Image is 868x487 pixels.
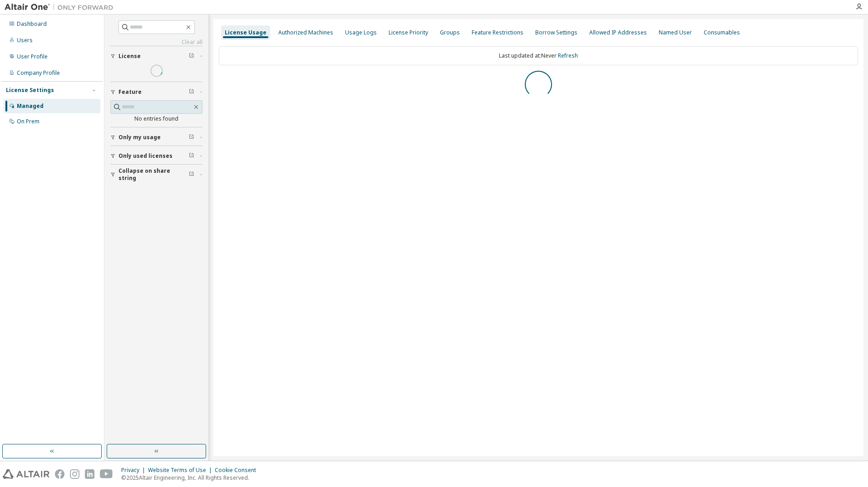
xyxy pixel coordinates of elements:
[110,127,202,147] button: Only my usage
[17,118,39,125] div: On Prem
[110,165,202,185] button: Collapse on share string
[215,467,261,474] div: Cookie Consent
[389,29,428,36] div: License Priority
[558,52,578,59] a: Refresh
[17,37,33,44] div: Users
[535,29,577,36] div: Borrow Settings
[118,88,142,96] span: Feature
[189,53,194,60] span: Clear filter
[17,102,44,110] div: Managed
[118,134,161,141] span: Only my usage
[5,3,118,12] img: Altair One
[3,469,49,479] img: altair_logo.svg
[189,134,194,141] span: Clear filter
[17,53,48,60] div: User Profile
[118,53,141,60] span: License
[189,171,194,178] span: Clear filter
[110,115,202,122] div: No entries found
[17,20,47,28] div: Dashboard
[110,146,202,166] button: Only used licenses
[472,29,523,36] div: Feature Restrictions
[118,152,173,160] span: Only used licenses
[110,46,202,66] button: License
[219,46,858,65] div: Last updated at: Never
[189,88,194,96] span: Clear filter
[55,469,64,479] img: facebook.svg
[148,467,215,474] div: Website Terms of Use
[121,474,261,482] p: © 2025 Altair Engineering, Inc. All Rights Reserved.
[70,469,79,479] img: instagram.svg
[704,29,740,36] div: Consumables
[110,82,202,102] button: Feature
[589,29,647,36] div: Allowed IP Addresses
[189,152,194,160] span: Clear filter
[345,29,377,36] div: Usage Logs
[100,469,113,479] img: youtube.svg
[17,69,60,77] div: Company Profile
[110,39,202,46] a: Clear all
[659,29,692,36] div: Named User
[6,87,54,94] div: License Settings
[85,469,94,479] img: linkedin.svg
[118,167,189,182] span: Collapse on share string
[440,29,460,36] div: Groups
[225,29,266,36] div: License Usage
[121,467,148,474] div: Privacy
[278,29,333,36] div: Authorized Machines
